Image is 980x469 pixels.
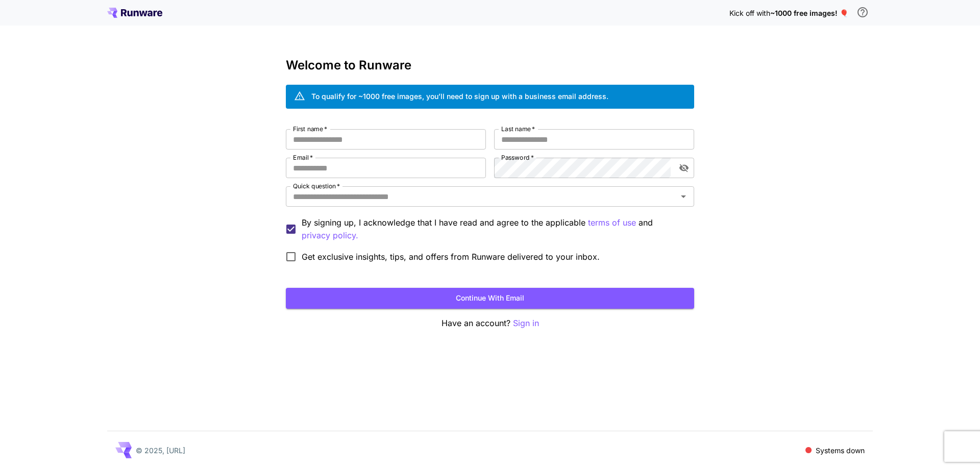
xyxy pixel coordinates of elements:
[675,159,693,177] button: toggle password visibility
[852,2,873,22] button: In order to qualify for free credit, you need to sign up with a business email address and click ...
[816,445,865,456] p: Systems down
[302,229,358,242] p: privacy policy.
[588,216,636,229] button: By signing up, I acknowledge that I have read and agree to the applicable and privacy policy.
[501,125,535,133] label: Last name
[293,125,327,133] label: First name
[293,153,313,162] label: Email
[501,153,534,162] label: Password
[311,91,608,102] div: To qualify for ~1000 free images, you’ll need to sign up with a business email address.
[729,9,770,17] span: Kick off with
[513,317,539,330] button: Sign in
[302,216,686,242] p: By signing up, I acknowledge that I have read and agree to the applicable and
[136,445,185,456] p: © 2025, [URL]
[588,216,636,229] p: terms of use
[286,317,694,330] p: Have an account?
[286,58,694,72] h3: Welcome to Runware
[302,251,600,263] span: Get exclusive insights, tips, and offers from Runware delivered to your inbox.
[293,182,340,190] label: Quick question
[676,189,691,204] button: Open
[302,229,358,242] button: By signing up, I acknowledge that I have read and agree to the applicable terms of use and
[286,288,694,309] button: Continue with email
[770,9,848,17] span: ~1000 free images! 🎈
